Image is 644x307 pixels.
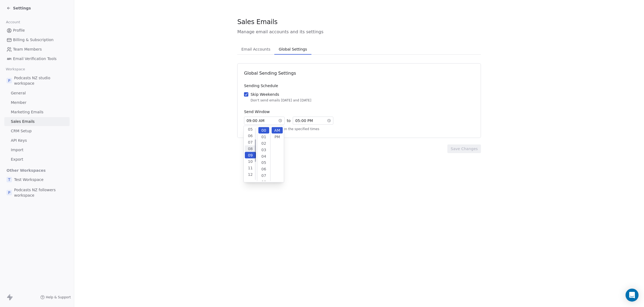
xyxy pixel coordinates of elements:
[13,37,54,43] span: Billing & Subscription
[6,5,31,11] a: Settings
[245,133,256,139] div: 06
[4,18,22,26] span: Account
[245,146,256,152] div: 08
[258,153,269,160] div: 04
[6,177,12,182] span: T
[13,56,57,62] span: Email Verification Tools
[272,134,283,140] div: PM
[258,134,269,140] div: 01
[295,118,313,123] span: 05 : 00 PM
[245,159,256,165] div: 10
[11,128,32,134] span: CRM Setup
[14,75,67,86] span: Podcasts NZ studio workspace
[246,118,264,123] span: 09 : 00 AM
[11,90,26,96] span: General
[13,28,25,33] span: Profile
[4,45,70,54] a: Team Members
[251,98,311,103] div: Don't send emails [DATE] and [DATE]
[244,83,474,88] div: Sending Schedule
[258,179,269,186] div: 08
[6,190,12,195] span: P
[13,5,31,11] span: Settings
[258,127,269,134] div: 00
[251,92,311,97] div: Skip Weekends
[11,138,27,143] span: API Keys
[237,18,278,26] span: Sales Emails
[11,109,43,115] span: Marketing Emails
[4,146,70,154] a: Import
[4,166,48,175] span: Other Workspaces
[14,177,44,182] span: Test Workspace
[4,98,70,107] a: Member
[11,147,23,153] span: Import
[272,127,283,134] div: AM
[277,45,309,53] span: Global Settings
[447,144,481,153] button: Save Changes
[244,127,474,131] div: Send emails only between the specified times
[4,136,70,145] a: API Keys
[258,147,269,153] div: 03
[11,119,35,124] span: Sales Emails
[287,118,291,123] span: to
[4,65,27,73] span: Workspace
[4,26,70,35] a: Profile
[244,109,474,114] div: Send Window
[258,160,269,166] div: 05
[14,187,67,198] span: Podcasts NZ followers workspace
[626,289,639,302] div: Open Intercom Messenger
[244,70,474,77] div: Global Sending Settings
[46,295,71,299] span: Help & Support
[245,126,256,133] div: 05
[245,139,256,146] div: 07
[4,89,70,98] a: General
[4,127,70,136] a: CRM Setup
[6,78,12,83] span: P
[4,108,70,117] a: Marketing Emails
[40,295,71,299] a: Help & Support
[245,171,256,178] div: 12
[13,47,42,52] span: Team Members
[11,157,23,162] span: Export
[239,45,272,53] span: Email Accounts
[244,92,248,97] button: Skip WeekendsDon't send emails [DATE] and [DATE]
[11,100,27,105] span: Member
[4,54,70,63] a: Email Verification Tools
[258,166,269,173] div: 06
[245,165,256,171] div: 11
[237,29,481,35] span: Manage email accounts and its settings
[245,152,256,159] div: 09
[4,35,70,44] a: Billing & Subscription
[4,117,70,126] a: Sales Emails
[258,140,269,147] div: 02
[4,155,70,164] a: Export
[258,173,269,179] div: 07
